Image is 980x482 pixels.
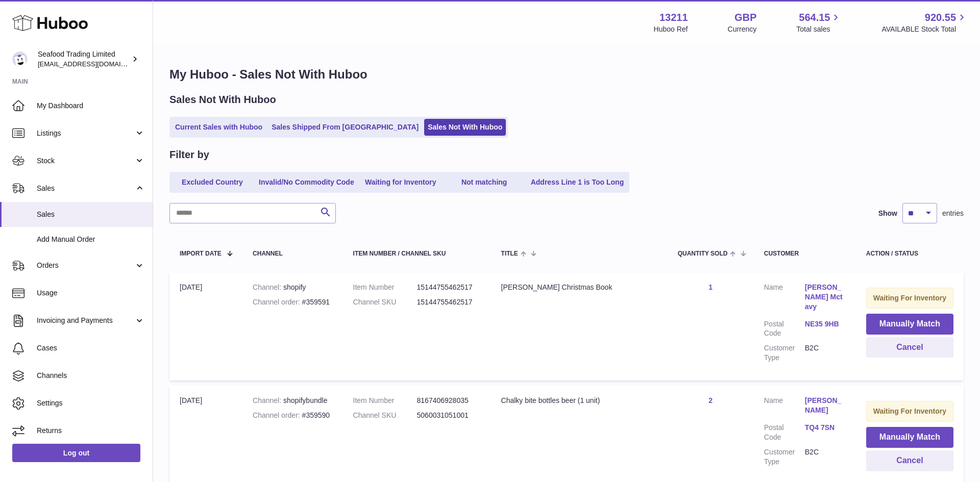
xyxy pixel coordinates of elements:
[942,209,964,218] span: entries
[255,174,358,191] a: Invalid/No Commodity Code
[866,337,953,358] button: Cancel
[253,396,283,404] strong: Channel
[764,319,805,339] dt: Postal Code
[805,447,846,467] dd: B2C
[764,283,805,314] dt: Name
[708,396,713,404] a: 2
[866,450,953,471] button: Cancel
[764,423,805,442] dt: Postal Code
[37,129,134,138] span: Listings
[169,148,209,162] h2: Filter by
[180,250,222,257] span: Import date
[253,297,332,307] div: #359591
[873,407,946,415] strong: Waiting For Inventory
[527,174,628,191] a: Address Line 1 is Too Long
[878,209,897,218] label: Show
[169,93,276,107] h2: Sales Not With Huboo
[253,411,332,420] div: #359590
[764,343,805,363] dt: Customer Type
[253,250,332,257] div: Channel
[37,235,145,244] span: Add Manual Order
[37,398,145,408] span: Settings
[360,174,442,191] a: Waiting for Inventory
[37,343,145,353] span: Cases
[171,174,253,191] a: Excluded Country
[501,283,657,292] div: [PERSON_NAME] Christmas Book
[37,261,134,270] span: Orders
[37,156,134,166] span: Stock
[12,444,140,462] a: Log out
[501,396,657,405] div: Chalky bite bottles beer (1 unit)
[268,119,422,136] a: Sales Shipped From [GEOGRAPHIC_DATA]
[253,411,302,419] strong: Channel order
[805,319,846,329] a: NE35 9HB
[38,60,150,68] span: [EMAIL_ADDRESS][DOMAIN_NAME]
[417,411,481,420] dd: 5060031051001
[353,396,417,405] dt: Item Number
[805,396,846,415] a: [PERSON_NAME]
[799,11,830,24] span: 564.15
[37,426,145,436] span: Returns
[444,174,525,191] a: Not matching
[501,250,518,257] span: Title
[417,396,481,405] dd: 8167406928035
[764,250,846,257] div: Customer
[424,119,506,136] a: Sales Not With Huboo
[881,11,968,34] a: 920.55 AVAILABLE Stock Total
[796,24,842,34] span: Total sales
[353,283,417,292] dt: Item Number
[37,371,145,380] span: Channels
[169,66,964,83] h1: My Huboo - Sales Not With Huboo
[417,283,481,292] dd: 15144755462517
[37,316,134,325] span: Invoicing and Payments
[253,396,332,405] div: shopifybundle
[37,210,145,219] span: Sales
[37,288,145,298] span: Usage
[37,184,134,193] span: Sales
[253,283,283,291] strong: Channel
[253,298,302,306] strong: Channel order
[353,250,481,257] div: Item Number / Channel SKU
[728,24,757,34] div: Currency
[353,411,417,420] dt: Channel SKU
[866,427,953,448] button: Manually Match
[171,119,266,136] a: Current Sales with Huboo
[873,294,946,302] strong: Waiting For Inventory
[708,283,713,291] a: 1
[734,11,756,24] strong: GBP
[925,11,956,24] span: 920.55
[805,423,846,433] a: TQ4 7SN
[38,49,130,69] div: Seafood Trading Limited
[866,250,953,257] div: Action / Status
[12,52,28,67] img: online@rickstein.com
[764,447,805,467] dt: Customer Type
[169,272,242,380] td: [DATE]
[881,24,968,34] span: AVAILABLE Stock Total
[37,101,145,111] span: My Dashboard
[805,343,846,363] dd: B2C
[805,283,846,312] a: [PERSON_NAME] Mctavy
[678,250,728,257] span: Quantity Sold
[659,11,688,24] strong: 13211
[796,11,842,34] a: 564.15 Total sales
[866,314,953,335] button: Manually Match
[353,297,417,307] dt: Channel SKU
[764,396,805,418] dt: Name
[253,283,332,292] div: shopify
[417,297,481,307] dd: 15144755462517
[654,24,688,34] div: Huboo Ref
